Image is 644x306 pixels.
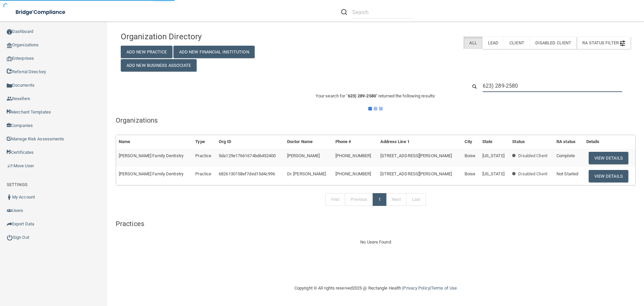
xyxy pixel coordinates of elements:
img: enterprise.0d942306.png [7,56,12,61]
img: icon-documents.8dae5593.png [7,83,12,88]
p: Your search for " " returned the following results: [116,92,636,100]
img: icon-filter@2x.21656d0b.png [620,41,625,46]
a: 1 [373,193,386,206]
span: [STREET_ADDRESS][PERSON_NAME] [380,153,452,158]
span: Practice [195,153,211,158]
span: [PERSON_NAME] Family Dentistry [119,171,183,176]
img: ajax-loader.4d491dd7.gif [368,107,383,111]
span: Boise [465,153,476,158]
a: Privacy Policy [403,286,430,291]
a: Next [386,193,406,206]
input: Search [483,80,622,92]
h4: Organization Directory [121,32,284,41]
a: Terms of Use [431,286,457,291]
span: 6826130158ef7ded15d4c996 [219,171,275,176]
button: Add New Practice [121,46,172,58]
span: 5da129e17661674bd6452400 [219,153,276,158]
th: Address Line 1 [378,135,462,149]
label: SETTINGS [7,181,28,189]
th: RA status [554,135,584,149]
img: ic-search.3b580494.png [341,9,347,15]
img: bridge_compliance_login_screen.278c3ca4.svg [10,5,72,19]
iframe: Drift Widget Chat Controller [528,258,636,285]
th: Details [584,135,635,149]
span: [PERSON_NAME] [287,153,320,158]
span: RA Status Filter [582,40,625,45]
label: All [464,37,482,49]
img: ic_reseller.de258add.png [7,96,12,101]
span: [PERSON_NAME] Family Dentistry [119,153,183,158]
div: No Users Found [116,238,636,246]
img: icon-export.b9366987.png [7,221,12,227]
img: briefcase.64adab9b.png [7,163,13,169]
span: [STREET_ADDRESS][PERSON_NAME] [380,171,452,176]
th: Type [193,135,216,149]
img: ic_power_dark.7ecde6b1.png [7,234,13,241]
a: First [325,193,345,206]
span: [US_STATE] [482,171,504,176]
label: Client [504,37,530,49]
h5: Practices [116,220,636,227]
span: Complete [556,153,575,158]
a: Previous [345,193,373,206]
span: Dr. [PERSON_NAME] [287,171,326,176]
label: Disabled Client [530,37,577,49]
button: Add New Financial Institution [173,46,255,58]
a: Last [406,193,426,206]
th: Phone # [333,135,378,149]
th: City [462,135,480,149]
input: Search [352,6,414,18]
img: organization-icon.f8decf85.png [7,43,12,48]
div: Copyright © All rights reserved 2025 @ Rectangle Health | | [253,277,498,299]
th: Status [509,135,554,149]
p: Disabled Client [518,152,547,160]
h5: Organizations [116,117,636,124]
button: Add New Business Associate [121,59,197,72]
th: Org ID [216,135,284,149]
button: View Details [589,170,628,182]
span: Boise [465,171,476,176]
p: Disabled Client [518,170,547,178]
th: State [480,135,510,149]
img: icon-users.e205127d.png [7,208,12,213]
span: Practice [195,171,211,176]
button: View Details [589,152,628,164]
span: Not Started [556,171,578,176]
span: [PHONE_NUMBER] [335,153,371,158]
span: 623) 289-2580 [348,93,376,98]
th: Doctor Name [284,135,333,149]
th: Name [116,135,193,149]
span: [US_STATE] [482,153,504,158]
img: ic_user_dark.df1a06c3.png [7,194,12,200]
span: [PHONE_NUMBER] [335,171,371,176]
label: Lead [482,37,504,49]
img: ic_dashboard_dark.d01f4a41.png [7,29,12,35]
